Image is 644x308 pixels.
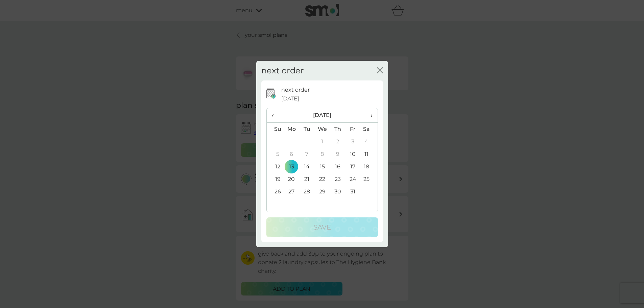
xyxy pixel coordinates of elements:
[299,173,314,185] td: 21
[330,135,345,148] td: 2
[314,148,330,160] td: 8
[330,148,345,160] td: 9
[267,160,284,173] td: 12
[272,108,279,122] span: ‹
[330,173,345,185] td: 23
[360,123,377,136] th: Sa
[284,123,300,136] th: Mo
[345,123,360,136] th: Fr
[284,160,300,173] td: 13
[299,185,314,198] td: 28
[314,160,330,173] td: 15
[299,148,314,160] td: 7
[267,123,284,136] th: Su
[360,160,377,173] td: 18
[330,185,345,198] td: 30
[281,86,310,94] p: next order
[314,185,330,198] td: 29
[284,148,300,160] td: 6
[345,185,360,198] td: 31
[313,222,331,233] p: Save
[314,173,330,185] td: 22
[267,185,284,198] td: 26
[360,148,377,160] td: 11
[299,160,314,173] td: 14
[345,160,360,173] td: 17
[284,108,361,123] th: [DATE]
[345,148,360,160] td: 10
[365,108,372,122] span: ›
[314,135,330,148] td: 1
[330,160,345,173] td: 16
[360,173,377,185] td: 25
[345,173,360,185] td: 24
[314,123,330,136] th: We
[267,173,284,185] td: 19
[261,66,304,76] h2: next order
[284,173,300,185] td: 20
[360,135,377,148] td: 4
[330,123,345,136] th: Th
[267,148,284,160] td: 5
[281,94,299,103] span: [DATE]
[377,67,383,74] button: close
[345,135,360,148] td: 3
[284,185,300,198] td: 27
[299,123,314,136] th: Tu
[266,217,378,237] button: Save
